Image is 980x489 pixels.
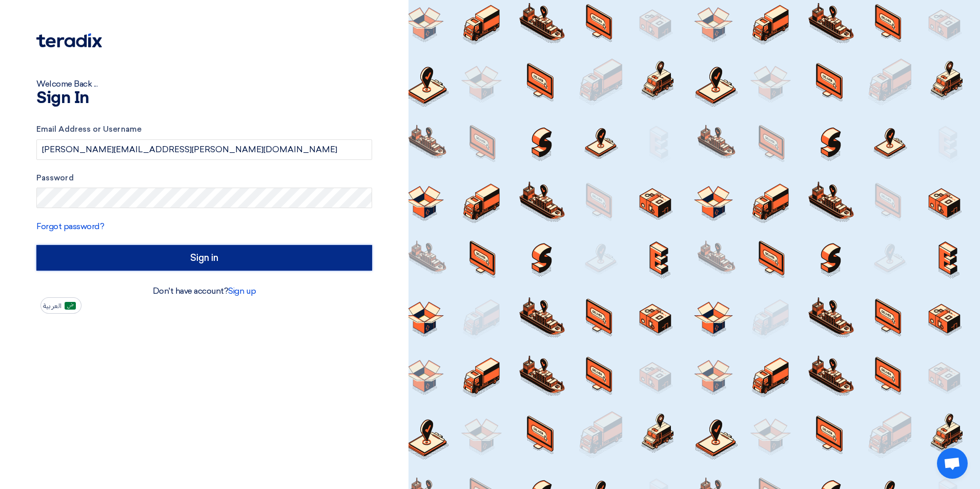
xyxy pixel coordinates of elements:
[228,286,256,296] a: Sign up
[40,297,81,314] button: العربية
[36,285,372,297] div: Don't have account?
[937,448,968,479] div: Open chat
[36,221,104,231] a: Forgot password?
[43,302,62,310] span: العربية
[36,33,102,48] img: Teradix logo
[36,245,372,271] input: Sign in
[36,78,372,90] div: Welcome Back ...
[36,172,372,184] label: Password
[65,302,76,310] img: ar-AR.png
[36,90,372,107] h1: Sign In
[36,139,372,160] input: Enter your business email or username
[36,124,372,135] label: Email Address or Username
